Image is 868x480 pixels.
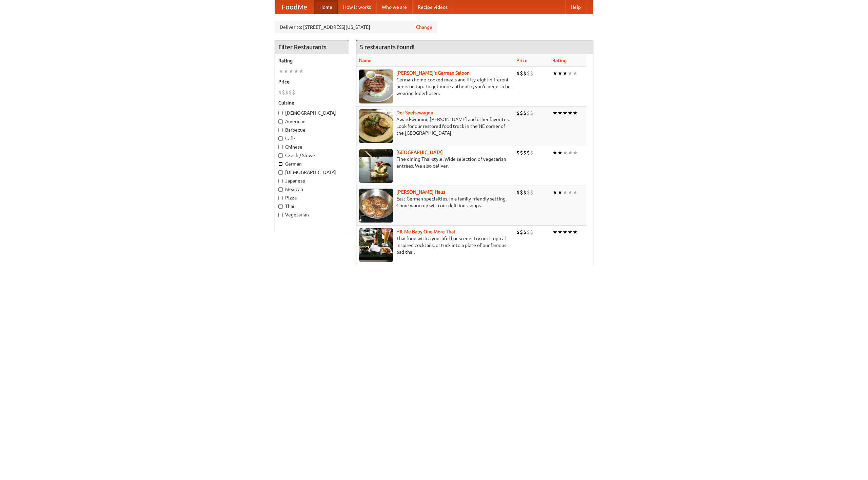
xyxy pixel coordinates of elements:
li: $ [282,89,285,96]
li: $ [527,228,530,236]
h5: Cuisine [278,99,346,106]
ng-pluralize: 5 restaurants found! [360,44,415,50]
h5: Rating [278,57,346,64]
a: Help [565,0,586,14]
label: Chinese [278,143,346,150]
label: Japanese [278,177,346,184]
li: $ [520,149,523,156]
li: $ [530,109,533,117]
a: Rating [552,58,567,63]
label: [DEMOGRAPHIC_DATA] [278,169,346,176]
li: $ [523,189,527,196]
a: Recipe videos [412,0,453,14]
li: ★ [573,228,578,236]
li: ★ [294,68,299,75]
a: Der Speisewagen [396,110,433,115]
a: Hit Me Baby One More Thai [396,229,455,234]
li: ★ [557,189,563,196]
li: $ [527,70,530,77]
input: Thai [278,204,283,209]
input: Chinese [278,145,283,149]
a: [PERSON_NAME]'s German Saloon [396,70,470,76]
li: $ [527,189,530,196]
p: Award-winning [PERSON_NAME] and other favorites. Look for our restored food truck in the NE corne... [359,116,511,136]
label: Vegetarian [278,211,346,218]
a: How it works [338,0,376,14]
li: $ [285,89,289,96]
li: $ [516,70,520,77]
li: ★ [573,109,578,117]
label: Pizza [278,194,346,201]
input: American [278,119,283,124]
input: Czech / Slovak [278,153,283,158]
li: $ [527,149,530,156]
label: American [278,118,346,125]
li: ★ [289,68,294,75]
li: $ [516,228,520,236]
li: ★ [552,149,557,156]
li: ★ [568,70,573,77]
li: ★ [552,189,557,196]
li: ★ [557,70,563,77]
li: $ [520,109,523,117]
li: $ [530,149,533,156]
a: Name [359,58,372,63]
li: $ [520,189,523,196]
a: [GEOGRAPHIC_DATA] [396,150,443,155]
li: ★ [563,228,568,236]
p: German home-cooked meals and fifty-eight different beers on tap. To get more authentic, you'd nee... [359,76,511,97]
li: $ [530,228,533,236]
label: [DEMOGRAPHIC_DATA] [278,110,346,116]
li: $ [523,109,527,117]
li: ★ [568,189,573,196]
li: ★ [299,68,304,75]
label: Czech / Slovak [278,152,346,159]
a: Price [516,58,528,63]
a: Who we are [376,0,412,14]
input: Barbecue [278,128,283,132]
input: Pizza [278,196,283,200]
input: Mexican [278,187,283,192]
li: ★ [552,228,557,236]
li: $ [520,228,523,236]
label: Cafe [278,135,346,142]
li: $ [516,189,520,196]
li: $ [527,109,530,117]
li: ★ [563,189,568,196]
input: [DEMOGRAPHIC_DATA] [278,170,283,175]
li: $ [523,149,527,156]
h5: Price [278,78,346,85]
input: Vegetarian [278,213,283,217]
li: ★ [573,189,578,196]
li: $ [516,109,520,117]
a: Change [416,24,432,31]
input: Cafe [278,136,283,141]
li: ★ [563,70,568,77]
input: German [278,162,283,166]
li: ★ [557,149,563,156]
li: $ [523,228,527,236]
img: satay.jpg [359,149,393,183]
li: ★ [552,70,557,77]
li: ★ [563,149,568,156]
li: $ [530,189,533,196]
li: ★ [557,109,563,117]
label: Barbecue [278,127,346,133]
li: $ [523,70,527,77]
li: $ [516,149,520,156]
img: babythai.jpg [359,228,393,262]
div: Deliver to: [STREET_ADDRESS][US_STATE] [275,21,437,33]
li: $ [530,70,533,77]
li: ★ [568,109,573,117]
p: Thai food with a youthful bar scene. Try our tropical inspired cocktails, or tuck into a plate of... [359,235,511,255]
li: $ [278,89,282,96]
a: Home [314,0,338,14]
input: Japanese [278,179,283,183]
a: [PERSON_NAME] Haus [396,189,445,195]
li: ★ [563,109,568,117]
p: Fine dining Thai-style. Wide selection of vegetarian entrées. We also deliver. [359,156,511,169]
